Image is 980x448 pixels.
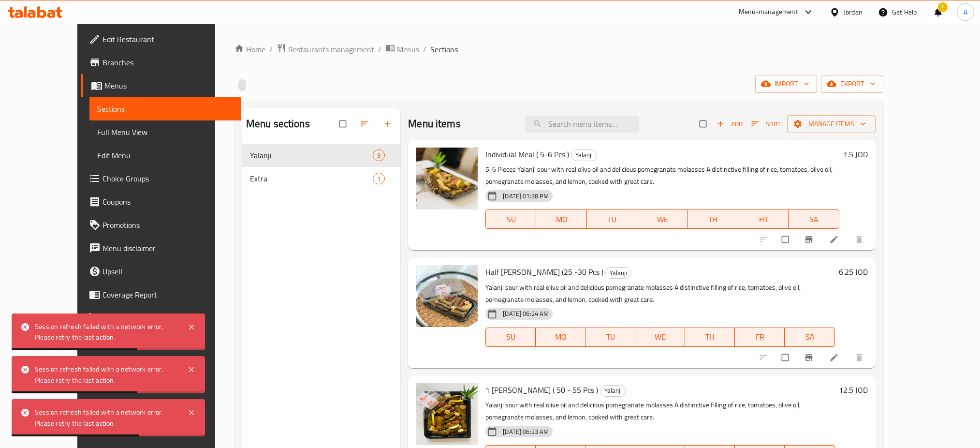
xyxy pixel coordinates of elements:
[839,265,868,279] h6: 6.25 JOD
[485,383,598,397] span: 1 [PERSON_NAME] ( 50 - 55 Pcs )
[485,265,603,279] span: Half [PERSON_NAME] (25 -30 Pcs )
[81,237,241,260] a: Menu disclaimer
[589,330,631,344] span: TU
[714,117,745,132] span: Add item
[416,383,478,445] img: 1 Kilo Yalanji ( 50 - 55 Pcs )
[35,407,178,429] div: Session refresh failed with a network error. Please retry the last action.
[97,103,234,115] span: Sections
[89,97,241,120] a: Sections
[81,283,241,306] a: Coverage Report
[102,57,234,68] span: Branches
[377,113,400,134] button: Add section
[102,173,234,184] span: Choice Groups
[571,149,597,161] div: Yalanji
[848,229,872,250] button: delete
[373,151,384,160] span: 3
[798,347,821,368] button: Branch-specific-item
[714,117,745,132] button: Add
[735,328,785,347] button: FR
[689,330,731,344] span: TH
[792,212,835,226] span: SA
[499,427,553,436] span: [DATE] 06:23 AM
[749,117,783,132] button: Sort
[637,209,687,229] button: WE
[242,140,400,194] nav: Menu sections
[354,113,377,134] span: Sort sections
[600,385,626,396] span: Yalanji
[821,75,883,93] button: export
[776,230,796,249] span: Select to update
[606,268,631,279] span: Yalanji
[234,44,265,55] a: Home
[250,149,373,161] div: Yalanji
[35,364,178,386] div: Session refresh failed with a network error. Please retry the last action.
[600,385,626,397] div: Yalanji
[687,209,738,229] button: TH
[787,115,876,133] button: Manage items
[102,242,234,254] span: Menu disclaimer
[234,43,883,56] nav: breadcrumb
[641,212,684,226] span: WE
[385,43,419,56] a: Menus
[423,44,426,55] li: /
[585,328,635,347] button: TU
[763,78,809,90] span: import
[755,75,817,93] button: import
[81,213,241,237] a: Promotions
[104,80,234,91] span: Menus
[102,266,234,277] span: Upsell
[540,212,583,226] span: MO
[102,196,234,208] span: Coupons
[81,28,241,51] a: Edit Restaurant
[490,330,532,344] span: SU
[81,51,241,74] a: Branches
[102,312,234,324] span: Grocery Checklist
[795,118,868,130] span: Manage items
[525,116,639,133] input: search
[89,144,241,167] a: Edit Menu
[785,328,834,347] button: SA
[81,190,241,213] a: Coupons
[416,148,478,209] img: Individual Meal ( 5-6 Pcs )
[829,78,876,90] span: export
[373,173,385,184] div: items
[334,115,354,133] span: Select all sections
[373,174,384,183] span: 1
[843,148,868,161] h6: 1.5 JOD
[587,209,637,229] button: TU
[378,44,381,55] li: /
[639,330,681,344] span: WE
[81,260,241,283] a: Upsell
[89,120,241,144] a: Full Menu View
[288,44,374,55] span: Restaurants management
[81,167,241,190] a: Choice Groups
[844,7,863,17] div: Jordan
[798,229,821,250] button: Branch-specific-item
[485,282,834,306] p: Yalanji sour with real olive oil and delicious pomegranate molasses A distinctive filling of rice...
[81,306,241,329] a: Grocery Checklist
[97,126,234,138] span: Full Menu View
[739,330,781,344] span: FR
[964,7,967,17] span: A
[485,147,569,162] span: Individual Meal ( 5-6 Pcs )
[635,328,685,347] button: WE
[829,353,841,362] a: Edit menu item
[250,173,373,184] span: Extra
[485,164,839,188] p: 5-6 Pieces Yalanji sour with real olive oil and delicious pomegranate molasses A distinctive fill...
[540,330,582,344] span: MO
[848,347,872,368] button: delete
[591,212,633,226] span: TU
[739,6,798,18] div: Menu-management
[102,219,234,231] span: Promotions
[536,328,585,347] button: MO
[102,33,234,45] span: Edit Restaurant
[242,167,400,190] div: Extra1
[571,149,597,161] span: Yalanji
[691,212,734,226] span: TH
[776,348,796,367] span: Select to update
[485,209,536,229] button: SU
[745,117,787,132] span: Sort items
[242,144,400,167] div: Yalanji3
[789,209,839,229] button: SA
[97,149,234,161] span: Edit Menu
